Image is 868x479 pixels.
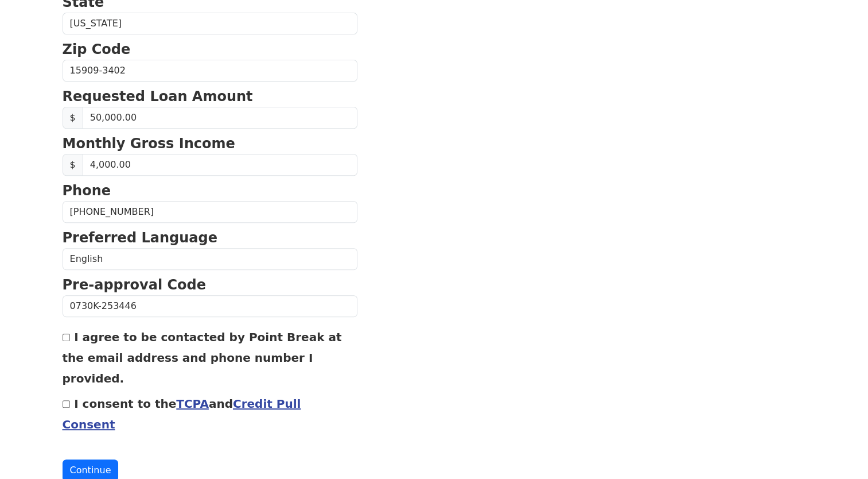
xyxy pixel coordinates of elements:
[63,330,342,385] label: I agree to be contacted by Point Break at the email address and phone number I provided.
[176,397,209,411] a: TCPA
[63,295,357,317] input: Pre-approval Code
[63,60,357,82] input: Zip Code
[83,107,357,129] input: Requested Loan Amount
[63,277,207,293] strong: Pre-approval Code
[83,154,357,176] input: Monthly Gross Income
[63,41,131,57] strong: Zip Code
[63,201,357,223] input: Phone
[63,107,83,129] span: $
[63,183,111,199] strong: Phone
[63,133,357,154] p: Monthly Gross Income
[63,154,83,176] span: $
[63,230,217,246] strong: Preferred Language
[63,88,253,105] strong: Requested Loan Amount
[63,397,301,431] label: I consent to the and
